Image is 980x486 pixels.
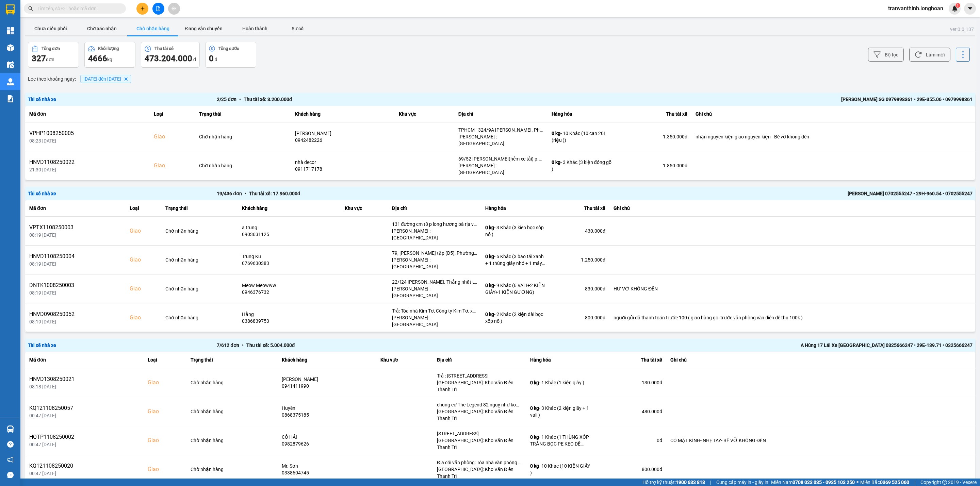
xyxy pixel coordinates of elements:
[171,6,176,11] span: aim
[392,228,477,241] div: [PERSON_NAME] : [GEOGRAPHIC_DATA]
[28,75,76,83] span: Lọc theo khoảng ngày :
[392,250,477,256] div: 79, [PERSON_NAME] tập (D5), Phường 10, TP. [GEOGRAPHIC_DATA] ( [GEOGRAPHIC_DATA])
[666,352,975,368] th: Ghi chú
[942,480,947,485] span: copyright
[161,200,238,217] th: Trạng thái
[165,314,233,321] div: Chờ nhận hàng
[614,314,971,321] div: người gửi đã thanh toán trước 100 ( giao hàng gọi trước văn phòng văn điển để thu 100k )
[239,342,246,348] span: •
[7,44,14,51] img: warehouse-icon
[458,162,543,176] div: [PERSON_NAME] : [GEOGRAPHIC_DATA]
[392,314,477,328] div: [PERSON_NAME] : [GEOGRAPHIC_DATA]
[530,463,539,469] span: 0 kg
[392,256,477,270] div: [PERSON_NAME] : [GEOGRAPHIC_DATA]
[7,441,14,448] span: question-circle
[29,166,146,173] div: 21:30 [DATE]
[530,405,539,411] span: 0 kg
[485,282,545,296] div: - 9 Khác (6 VALI+2 KIỆN GIẤY+1 KIỆN GƯƠNG)
[154,46,174,51] div: Thu tài xế
[437,379,522,393] div: [GEOGRAPHIC_DATA]: Kho Văn Điển Thanh Trì
[696,133,971,140] div: nhận nguyên kiện giao nguyên kiện - Bể vỡ không đền
[242,224,337,231] div: a trung
[191,437,274,444] div: Chờ nhận hàng
[84,42,135,68] button: Khối lượng4666kg
[191,466,274,473] div: Chờ nhận hàng
[548,106,616,122] th: Hàng hóa
[295,166,391,172] div: 0911717178
[80,75,131,83] span: 01/07/2025 đến 14/08/2025, close by backspace
[530,379,590,386] div: - 1 Khác (1 kiện giấy )
[136,3,148,15] button: plus
[98,46,119,51] div: Khối lượng
[242,318,337,324] div: 0386839753
[165,228,233,234] div: Chờ nhận hàng
[76,22,127,35] button: Chờ xác nhận
[553,204,606,212] div: Thu tài xế
[437,408,522,422] div: [GEOGRAPHIC_DATA]: Kho Văn Điển Thanh Trì
[793,480,855,485] strong: 0708 023 035 - 0935 103 250
[217,96,594,103] div: 2 / 25 đơn Thu tài xế: 3.200.000 đ
[376,352,433,368] th: Khu vực
[130,256,158,264] div: Giao
[83,76,121,82] span: 01/07/2025 đến 14/08/2025
[29,383,140,390] div: 08:18 [DATE]
[530,434,590,447] div: - 1 Khác (1 THÙNG XỐP TRẮNG BỌC PE KEO DỄ VỠ(LÒ VI SÓNG))
[282,469,372,476] div: 0338604745
[7,456,14,463] span: notification
[392,221,477,228] div: 131 đường cm t8 p long hương bà rịa vũng tàu
[25,106,150,122] th: Mã đơn
[130,285,158,293] div: Giao
[282,434,372,440] div: CÔ HẢI
[437,430,522,437] div: [STREET_ADDRESS]
[178,22,229,35] button: Đang vận chuyển
[595,341,973,349] div: A Hùng 17 Lái Xe [GEOGRAPHIC_DATA] 0325666247 • 29E-139.71 • 0325666247
[29,281,121,289] div: DNTK1008250003
[28,342,56,348] span: Tài xế nhà xe
[29,223,121,232] div: VPTX1108250003
[883,4,949,13] span: tranvanthinh.longhoan
[676,480,705,485] strong: 1900 633 818
[29,261,121,267] div: 08:19 [DATE]
[242,282,337,289] div: Meow Meowww
[242,231,337,238] div: 0903631125
[29,289,121,296] div: 08:19 [DATE]
[126,200,162,217] th: Loại
[29,412,140,419] div: 00:47 [DATE]
[955,3,960,8] sup: 1
[620,110,687,118] div: Thu tài xế
[670,437,971,444] div: CÓ MẶT KÍNH- NHẸ TAY- BỂ VỠ KHÔNG ĐỀN
[481,200,549,217] th: Hàng hóa
[552,160,560,165] span: 0 kg
[32,53,75,64] div: đơn
[295,137,391,144] div: 0942482226
[165,256,233,263] div: Chờ nhận hàng
[242,260,337,267] div: 0769630383
[42,46,60,51] div: Tổng đơn
[218,46,239,51] div: Tổng cước
[130,314,158,322] div: Giao
[620,162,687,169] div: 1.850.000 đ
[291,106,395,122] th: Khách hàng
[860,479,909,486] span: Miền Bắc
[458,155,543,162] div: 69/52 [PERSON_NAME](hẻm xe tải) p.25, bình thạnh,hcm
[29,470,140,477] div: 00:47 [DATE]
[148,465,182,473] div: Giao
[437,466,522,480] div: [GEOGRAPHIC_DATA]: Kho Văn Điển Thanh Trì
[29,404,140,412] div: KQ121108250057
[25,200,126,217] th: Mã đơn
[282,463,372,469] div: Mr. Sơn
[238,200,341,217] th: Khách hàng
[229,22,280,35] button: Hoàn thành
[458,133,543,147] div: [PERSON_NAME] : [GEOGRAPHIC_DATA]
[598,466,662,473] div: 800.000 đ
[454,106,548,122] th: Địa chỉ
[552,131,560,136] span: 0 kg
[485,253,545,267] div: - 5 Khác (3 bao tải xanh + 1 thùng giấy nhỏ + 1 máy hút bụi )
[388,200,481,217] th: Địa chỉ
[191,408,274,415] div: Chờ nhận hàng
[552,159,611,172] div: - 3 Khác (3 kiện đóng gỗ )
[195,106,291,122] th: Trạng thái
[156,6,161,11] span: file-add
[485,283,494,288] span: 0 kg
[242,253,337,260] div: Trung Ku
